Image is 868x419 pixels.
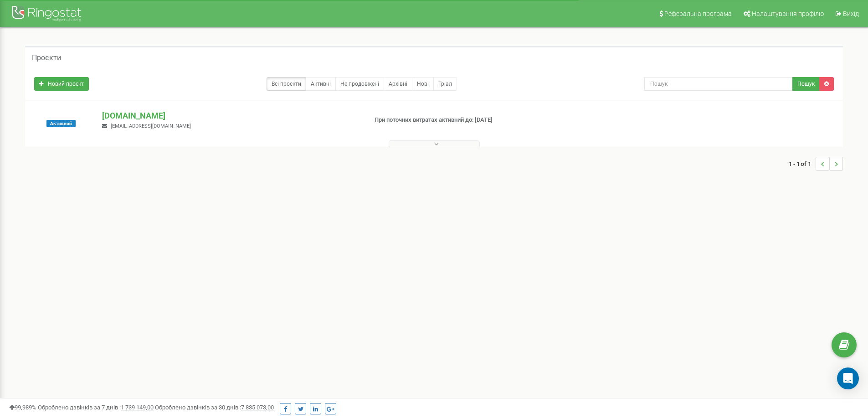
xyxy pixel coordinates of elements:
[121,404,154,411] u: 1 739 149,00
[335,77,384,91] a: Не продовжені
[306,77,336,91] a: Активні
[644,77,793,91] input: Пошук
[789,148,843,180] nav: ...
[664,10,732,17] span: Реферальна програма
[241,404,274,411] u: 7 835 073,00
[789,157,816,171] span: 1 - 1 of 1
[34,77,89,91] a: Новий проєкт
[837,367,859,389] div: Open Intercom Messenger
[843,10,859,17] span: Вихід
[32,54,61,62] h5: Проєкти
[9,404,36,411] span: 99,989%
[46,120,76,127] span: Активний
[155,404,274,411] span: Оброблено дзвінків за 30 днів :
[412,77,434,91] a: Нові
[433,77,457,91] a: Тріал
[102,110,360,122] p: [DOMAIN_NAME]
[792,77,820,91] button: Пошук
[384,77,412,91] a: Архівні
[38,404,154,411] span: Оброблено дзвінків за 7 днів :
[752,10,824,17] span: Налаштування профілю
[267,77,306,91] a: Всі проєкти
[111,123,191,129] span: [EMAIL_ADDRESS][DOMAIN_NAME]
[375,116,564,124] p: При поточних витратах активний до: [DATE]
